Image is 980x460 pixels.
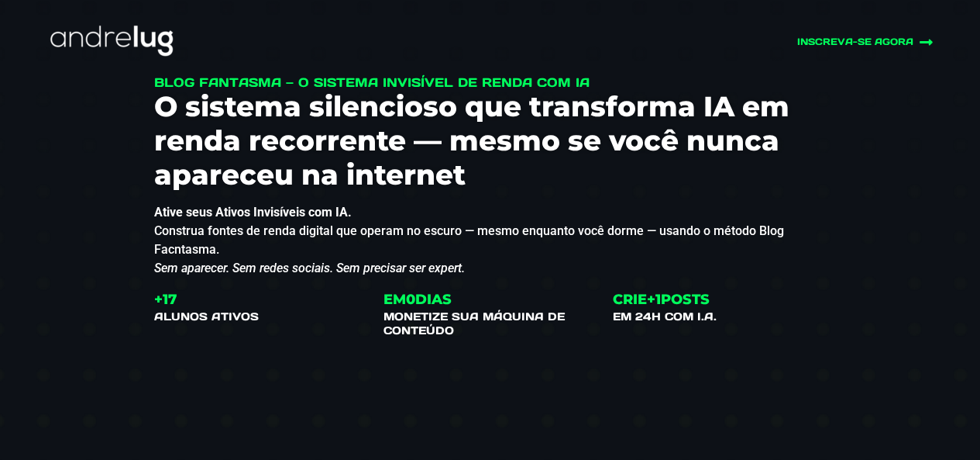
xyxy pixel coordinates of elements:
span: 0 [406,291,415,308]
h3: O sistema silencioso que transforma IA em renda recorrente — mesmo se você nunca apareceu na inte... [154,89,827,192]
h1: Blog Fantasma — O Sistema Invisível de Renda com IA [154,75,827,89]
div: + [154,289,259,310]
h4: MONETIZE SUA MÁQUINA DE CONTEÚDO [383,310,597,337]
em: Sem aparecer. Sem redes sociais. Sem precisar ser expert. [154,261,465,275]
div: EM DIAS [383,289,597,310]
span: 17 [163,291,177,308]
span: 1 [655,291,661,308]
div: CRIE+ POSTS [613,289,717,310]
a: INSCREVA-SE AGORA [666,35,934,50]
h4: EM 24H COM I.A. [613,310,717,323]
h4: ALUNOS ativos [154,310,259,323]
p: Construa fontes de renda digital que operam no escuro — mesmo enquanto você dorme — usando o méto... [154,203,827,278]
strong: Ative seus Ativos Invisíveis com IA. [154,205,352,220]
